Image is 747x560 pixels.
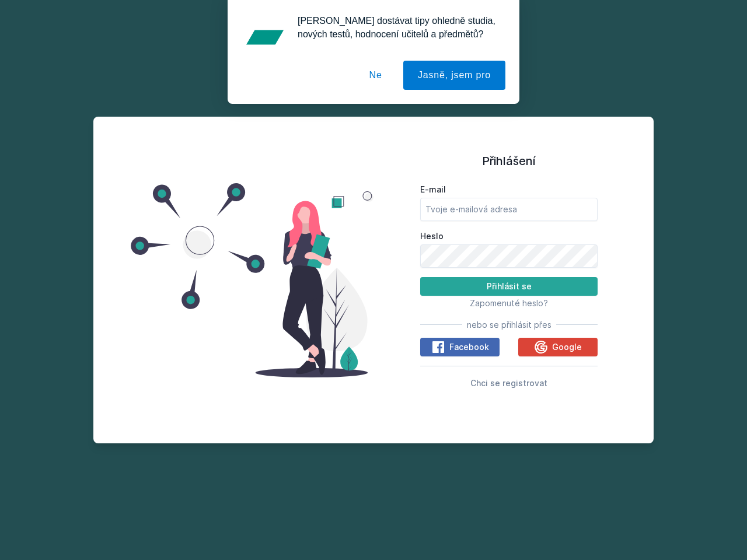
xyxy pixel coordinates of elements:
[403,61,505,90] button: Jasně, jsem pro
[470,298,548,308] span: Zapomenuté heslo?
[420,152,598,170] h1: Přihlášení
[420,198,598,221] input: Tvoje e-mailová adresa
[420,338,500,356] button: Facebook
[518,338,598,356] button: Google
[242,14,288,61] img: notification icon
[467,319,551,331] span: nebo se přihlásit přes
[420,277,598,296] button: Přihlásit se
[288,14,505,41] div: [PERSON_NAME] dostávat tipy ohledně studia, nových testů, hodnocení učitelů a předmětů?
[449,341,489,353] span: Facebook
[355,61,397,90] button: Ne
[552,341,582,353] span: Google
[420,230,598,242] label: Heslo
[420,184,598,195] label: E-mail
[470,378,547,388] span: Chci se registrovat
[470,376,547,390] button: Chci se registrovat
